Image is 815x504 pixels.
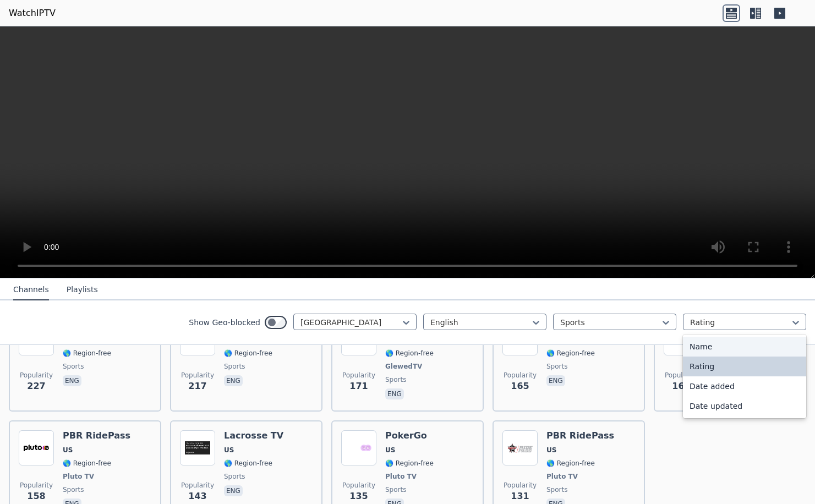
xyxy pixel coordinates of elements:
a: WatchIPTV [9,7,56,20]
span: Popularity [20,371,53,380]
span: sports [224,362,245,371]
h6: PBR RidePass [63,430,130,441]
span: US [63,446,73,454]
img: PBR RidePass [19,430,54,465]
span: 171 [349,380,368,393]
h6: Lacrosse TV [224,430,283,441]
span: Pluto TV [385,472,417,481]
span: 217 [188,380,206,393]
img: Lacrosse TV [180,430,215,465]
img: PBR RidePass [502,430,538,465]
div: Name [683,337,806,357]
span: 227 [27,380,45,393]
span: Pluto TV [546,472,578,481]
span: sports [224,472,245,481]
span: Popularity [20,481,53,490]
span: sports [385,375,406,384]
span: 135 [349,490,368,503]
span: sports [546,485,567,494]
p: eng [385,388,404,399]
span: 158 [27,490,45,503]
p: eng [224,485,243,496]
span: Popularity [181,481,214,490]
span: Popularity [342,371,375,380]
span: US [224,446,234,454]
span: 🌎 Region-free [224,459,272,468]
span: Popularity [342,481,375,490]
h6: PokerGo [385,430,434,441]
span: 131 [511,490,529,503]
span: sports [63,362,84,371]
span: 🌎 Region-free [63,459,111,468]
span: GlewedTV [385,362,422,371]
span: 160 [672,380,690,393]
p: eng [63,375,81,386]
span: sports [385,485,406,494]
span: Pluto TV [63,472,94,481]
label: Show Geo-blocked [189,317,260,328]
span: sports [546,362,567,371]
span: 🌎 Region-free [385,459,434,468]
p: eng [224,375,243,386]
span: US [385,446,395,454]
span: 🌎 Region-free [546,349,595,358]
div: Date updated [683,396,806,416]
span: 🌎 Region-free [546,459,595,468]
span: 143 [188,490,206,503]
span: 🌎 Region-free [224,349,272,358]
span: Popularity [665,371,698,380]
span: 🌎 Region-free [63,349,111,358]
span: US [546,446,556,454]
img: PokerGo [341,430,376,465]
span: Popularity [181,371,214,380]
span: Popularity [504,481,537,490]
button: Channels [13,280,49,300]
span: 🌎 Region-free [385,349,434,358]
h6: PBR RidePass [546,430,614,441]
span: 165 [511,380,529,393]
div: Rating [683,357,806,376]
span: sports [63,485,84,494]
p: eng [546,375,565,386]
div: Date added [683,376,806,396]
span: Popularity [504,371,537,380]
button: Playlists [67,280,98,300]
